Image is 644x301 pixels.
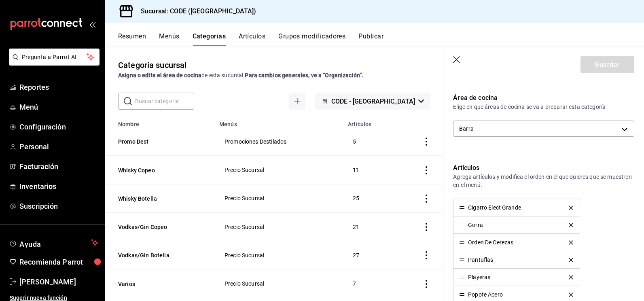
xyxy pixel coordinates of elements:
button: Resumen [118,32,146,46]
div: Popote Acero [468,292,503,297]
button: delete [563,223,579,227]
strong: Asigna o edita el área de cocina [118,72,201,78]
span: Precio Sucursal [225,224,333,230]
button: actions [422,251,430,259]
th: Menús [214,116,343,127]
span: Recomienda Parrot [19,256,98,267]
button: Vodkas/Gin Botella [118,251,199,259]
div: Cigarro Elect Grande [468,205,521,210]
td: 21 [343,212,395,241]
button: actions [422,138,430,146]
button: delete [563,240,579,245]
span: Pregunta a Parrot AI [22,53,87,61]
button: delete [563,258,579,262]
button: Menús [159,32,179,46]
button: open_drawer_menu [89,21,95,28]
span: Promociones Destilados [225,139,333,144]
span: Precio Sucursal [225,195,333,201]
button: delete [563,275,579,280]
div: Categoría sucursal [118,59,186,71]
td: 11 [343,156,395,184]
button: Artículos [239,32,265,46]
td: 5 [343,127,395,156]
div: Barra [453,121,634,137]
span: Ayuda [19,238,88,248]
p: Agrega artículos y modifica el orden en el que quieres que se muestren en el menú. [453,173,634,189]
button: Promo Dest [118,138,199,146]
button: actions [422,195,430,203]
strong: Para cambios generales, ve a “Organización”. [245,72,363,78]
h3: Sucursal: CODE ([GEOGRAPHIC_DATA]) [134,6,256,16]
td: 27 [343,241,395,269]
button: CODE - [GEOGRAPHIC_DATA] [315,93,430,110]
button: actions [422,166,430,174]
button: Vodkas/Gin Copeo [118,223,199,231]
span: Configuración [19,121,98,132]
a: Pregunta a Parrot AI [6,59,100,67]
input: Buscar categoría [135,93,194,109]
span: Suscripción [19,201,98,212]
span: [PERSON_NAME] [19,276,98,287]
button: Publicar [358,32,383,46]
button: actions [422,280,430,288]
span: Precio Sucursal [225,281,333,286]
span: Facturación [19,161,98,172]
span: Reportes [19,82,98,93]
div: navigation tabs [118,32,644,46]
th: Artículos [343,116,395,127]
span: Personal [19,141,98,152]
p: Área de cocina [453,93,634,103]
p: Elige en que áreas de cocina se va a preparar esta categoría [453,103,634,111]
button: Pregunta a Parrot AI [9,49,100,66]
button: Categorías [193,32,226,46]
span: Menú [19,102,98,112]
button: Whisky Copeo [118,166,199,174]
span: Precio Sucursal [225,252,333,258]
span: Precio Sucursal [225,167,333,173]
td: 7 [343,269,395,298]
button: Grupos modificadores [278,32,345,46]
button: Whisky Botella [118,195,199,203]
span: CODE - [GEOGRAPHIC_DATA] [331,98,415,105]
button: actions [422,223,430,231]
button: delete [563,206,579,210]
div: Gorra [468,222,483,228]
th: Nombre [105,116,214,127]
p: Artículos [453,163,634,173]
div: Playeras [468,274,490,280]
button: Varios [118,280,199,288]
div: de esta sucursal. [118,71,430,80]
td: 25 [343,184,395,212]
div: Pantuflas [468,257,493,263]
button: delete [563,293,579,297]
div: Orden De Cerezas [468,240,513,245]
span: Inventarios [19,181,98,192]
